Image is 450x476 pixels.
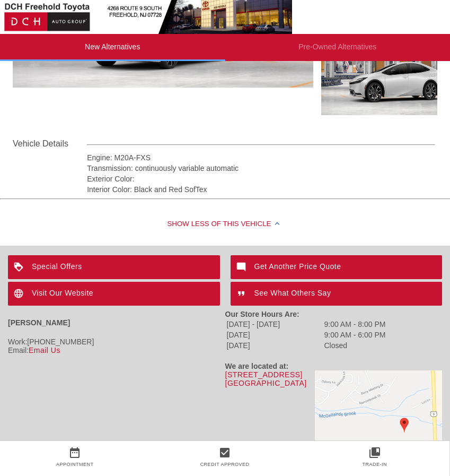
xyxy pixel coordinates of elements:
[324,330,386,340] td: 9:00 AM - 6:00 PM
[200,462,250,467] a: Credit Approved
[87,174,435,184] div: Exterior Color:
[231,255,443,279] a: Get Another Price Quote
[150,446,300,459] a: check_box
[13,137,87,150] div: Vehicle Details
[8,255,220,279] a: Special Offers
[299,446,449,459] a: collections_bookmark
[226,341,323,350] td: [DATE]
[8,318,70,327] strong: [PERSON_NAME]
[56,462,94,467] a: Appointment
[225,370,307,387] a: [STREET_ADDRESS][GEOGRAPHIC_DATA]
[8,337,225,346] div: Work:
[8,282,220,306] a: Visit Our Website
[225,310,299,318] strong: Our Store Hours Are:
[324,319,386,329] td: 9:00 AM - 8:00 PM
[226,319,323,329] td: [DATE] - [DATE]
[315,370,442,455] img: Map to DCH Freehold Toyota
[27,337,94,346] span: [PHONE_NUMBER]
[231,282,254,306] img: ic_format_quote_white_24dp_2x.png
[363,462,387,467] a: Trade-In
[87,163,435,174] div: Transmission: continuously variable automatic
[29,346,60,354] a: Email Us
[87,184,435,195] div: Interior Color: Black and Red SofTex
[226,330,323,340] td: [DATE]
[225,362,289,370] strong: We are located at:
[8,282,32,306] img: ic_language_white_24dp_2x.png
[8,346,225,354] div: Email:
[87,152,435,163] div: Engine: M20A-FXS
[231,255,254,279] img: ic_mode_comment_white_24dp_2x.png
[8,255,32,279] img: ic_loyalty_white_24dp_2x.png
[324,341,386,350] td: Closed
[231,282,443,306] a: See What Others Say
